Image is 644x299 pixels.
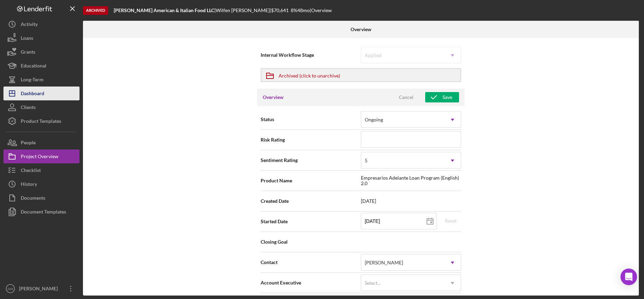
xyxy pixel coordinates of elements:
[21,59,46,74] div: Educational
[3,87,80,100] button: Dashboard
[216,8,271,13] div: Wilfen [PERSON_NAME] |
[351,27,371,32] b: Overview
[261,198,361,205] span: Created Date
[21,136,36,151] div: People
[3,136,80,149] button: People
[21,114,61,130] div: Product Templates
[3,282,80,296] button: GM[PERSON_NAME]
[8,287,13,291] text: GM
[21,191,45,207] div: Documents
[3,17,80,31] button: Activity
[291,8,297,13] div: 8 %
[21,17,38,33] div: Activity
[83,6,108,15] div: Archived
[442,92,452,102] div: Save
[271,8,291,13] div: $70,641
[440,216,461,226] button: Reset
[21,100,36,116] div: Clients
[21,149,58,165] div: Project Overview
[114,7,214,13] b: [PERSON_NAME] American & Italian Food LLC
[261,68,461,82] button: Archived (click to unarchive)
[261,238,361,245] span: Closing Goal
[399,92,413,102] div: Cancel
[3,177,80,191] button: History
[365,158,367,163] div: 5
[361,198,461,204] span: [DATE]
[261,136,361,143] span: Risk Rating
[263,94,283,101] h3: Overview
[261,279,361,286] span: Account Executive
[3,205,80,219] button: Document Templates
[3,100,80,114] button: Clients
[21,73,44,88] div: Long-Term
[3,45,80,59] button: Grants
[21,205,66,220] div: Document Templates
[389,92,423,102] button: Cancel
[114,8,216,13] div: |
[261,218,361,225] span: Started Date
[310,8,332,13] div: | Overview
[297,8,310,13] div: 48 mo
[365,117,383,123] div: Ongoing
[261,52,361,58] span: Internal Workflow Stage
[21,31,33,47] div: Loans
[261,177,361,184] span: Product Name
[21,45,35,61] div: Grants
[21,163,41,179] div: Checklist
[3,191,80,205] button: Documents
[620,269,637,285] div: Open Intercom Messenger
[279,69,340,81] div: Archived (click to unarchive)
[3,163,80,177] button: Checklist
[3,31,80,45] button: Loans
[21,87,44,102] div: Dashboard
[261,116,361,123] span: Status
[3,73,80,87] button: Long-Term
[261,157,361,164] span: Sentiment Rating
[17,282,62,297] div: [PERSON_NAME]
[21,177,37,193] div: History
[3,59,80,73] button: Educational
[3,114,80,128] button: Product Templates
[365,280,381,286] div: Select...
[261,259,361,266] span: Contact
[425,92,459,102] button: Save
[365,260,403,265] div: [PERSON_NAME]
[361,175,461,186] span: Empresarios Adelante Loan Program (English) 2.0
[3,149,80,163] button: Project Overview
[445,216,457,226] div: Reset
